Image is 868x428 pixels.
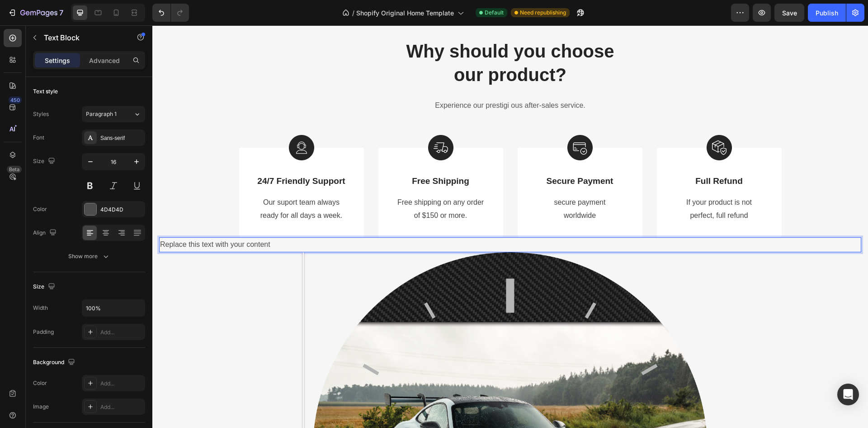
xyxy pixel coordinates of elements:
[33,304,48,312] div: Width
[520,171,614,184] p: If your product is not
[152,4,189,22] div: Undo/Redo
[241,184,335,197] p: of $150 or more.
[82,300,145,316] input: Auto
[152,25,868,428] iframe: Design area
[4,4,67,22] button: 7
[33,227,58,239] div: Align
[33,281,57,293] div: Size
[82,106,145,122] button: Paragraph 1
[86,110,117,118] span: Paragraph 1
[33,248,145,264] button: Show more
[381,150,475,162] p: Secure Payment
[816,8,838,18] div: Publish
[7,212,709,227] div: Rich Text Editor. Editing area: main
[59,7,63,18] p: 7
[415,110,440,135] img: Alt Image
[100,403,143,411] div: Add...
[774,4,804,22] button: Save
[241,150,335,162] p: Free Shipping
[44,32,121,43] p: Text Block
[8,213,708,226] p: Replace this text with your content
[520,184,614,197] p: perfect, full refund
[100,328,143,337] div: Add...
[100,134,143,142] div: Sans-serif
[837,384,859,405] div: Open Intercom Messenger
[352,8,354,18] span: /
[33,356,77,369] div: Background
[520,150,614,162] p: Full Refund
[100,206,143,214] div: 4D4D4D
[356,8,454,18] span: Shopify Original Home Template
[554,110,580,135] img: Alt Image
[33,110,49,118] div: Styles
[520,9,566,17] span: Need republishing
[33,155,57,168] div: Size
[33,403,49,411] div: Image
[9,96,22,104] div: 450
[7,166,22,173] div: Beta
[100,380,143,388] div: Add...
[33,205,47,213] div: Color
[89,56,120,65] p: Advanced
[33,134,44,142] div: Font
[33,328,54,336] div: Padding
[808,4,846,22] button: Publish
[381,184,475,197] p: worldwide
[381,171,475,184] p: secure payment
[33,87,58,96] div: Text style
[241,171,335,184] p: Free shipping on any order
[485,9,504,17] span: Default
[782,9,797,17] span: Save
[45,56,70,65] p: Settings
[33,379,47,387] div: Color
[68,252,110,261] div: Show more
[276,110,301,135] img: Alt Image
